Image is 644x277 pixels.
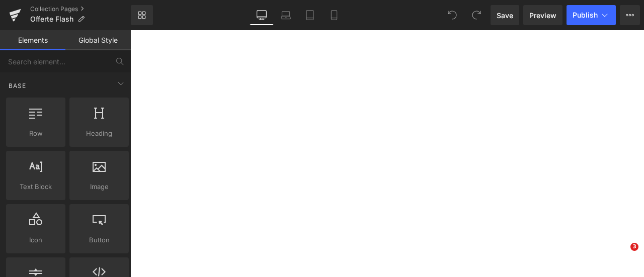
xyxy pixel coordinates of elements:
[9,128,62,139] span: Row
[72,128,126,139] span: Heading
[523,5,562,25] a: Preview
[620,5,640,25] button: More
[9,235,62,245] span: Icon
[466,5,487,25] button: Redo
[72,235,126,245] span: Button
[274,5,298,25] a: Laptop
[9,181,62,192] span: Text Block
[30,5,131,13] a: Collection Pages
[8,81,27,90] span: Base
[298,5,322,25] a: Tablet
[567,5,616,25] button: Publish
[573,11,598,19] span: Publish
[497,10,513,21] span: Save
[250,5,274,25] a: Desktop
[131,5,153,25] a: New Library
[322,5,346,25] a: Mobile
[529,10,556,21] span: Preview
[72,181,126,192] span: Image
[610,243,634,267] iframe: Intercom live chat
[630,243,638,251] span: 3
[442,5,462,25] button: Undo
[65,30,131,50] a: Global Style
[30,15,73,23] span: Offerte Flash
